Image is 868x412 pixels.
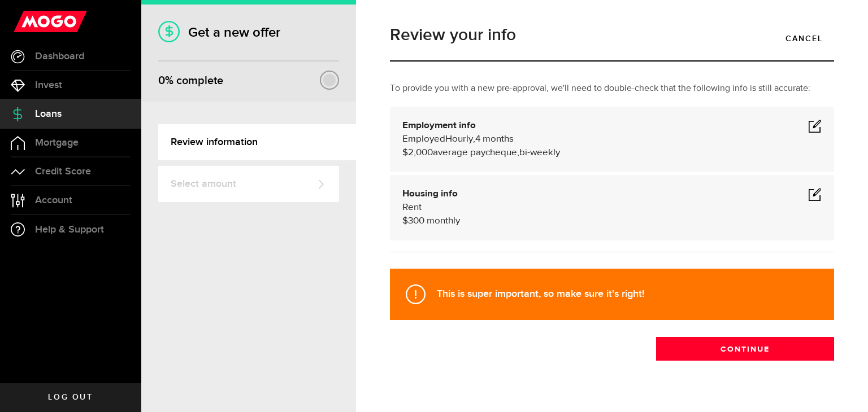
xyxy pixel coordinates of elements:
[390,27,834,43] h1: Review your info
[35,51,84,62] span: Dashboard
[35,225,104,235] span: Help & Support
[402,134,445,144] span: Employed
[445,134,473,144] span: Hourly
[519,148,560,157] span: bi-weekly
[35,109,62,119] span: Loans
[390,82,834,95] p: To provide you with a new pre-approval, we'll need to double-check that the following info is sti...
[402,203,422,212] span: Rent
[158,24,339,41] h1: Get a new offer
[408,216,424,226] span: 300
[656,337,834,361] button: Continue
[475,134,514,144] span: 4 months
[158,124,356,160] a: Review information
[402,148,433,157] span: $2,000
[9,5,43,38] button: Open LiveChat chat widget
[158,166,339,202] a: Select amount
[35,195,72,205] span: Account
[402,189,458,199] b: Housing info
[437,288,644,300] strong: This is super important, so make sure it's right!
[433,148,519,157] span: average paycheque,
[774,27,834,50] a: Cancel
[427,216,460,226] span: monthly
[35,138,79,148] span: Mortgage
[402,121,476,130] b: Employment info
[473,134,475,144] span: ,
[48,393,93,401] span: Log out
[35,166,91,177] span: Credit Score
[158,74,165,87] span: 0
[402,216,408,226] span: $
[35,80,62,90] span: Invest
[158,71,223,91] div: % complete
